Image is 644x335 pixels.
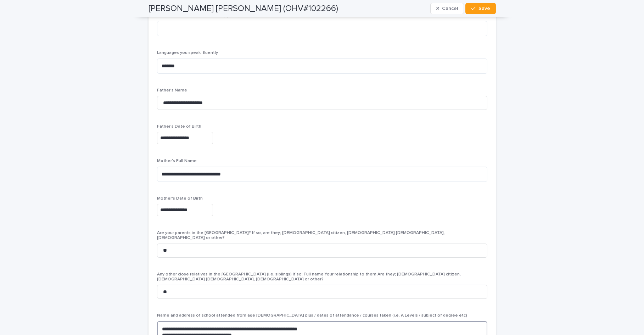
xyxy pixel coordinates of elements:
[157,88,187,93] span: Father's Name
[430,3,464,14] button: Cancel
[157,196,203,201] span: Mother's Date of Birth
[465,3,495,14] button: Save
[157,231,445,240] span: Are your parents in the [GEOGRAPHIC_DATA]? If so, are they; [DEMOGRAPHIC_DATA] citizen, [DEMOGRAP...
[157,159,197,163] span: Mother's Full Name
[157,272,461,281] span: Any other close relatives in the [GEOGRAPHIC_DATA] (i.e. siblings) If so; Full name Your relation...
[157,13,259,18] span: Active Social Media Accounts: Copy and past URL's
[157,313,467,318] span: Name and address of school attended from age [DEMOGRAPHIC_DATA] plus / dates of attendance / cour...
[157,124,201,129] span: Father's Date of Birth
[478,6,490,11] span: Save
[149,4,338,14] h2: [PERSON_NAME] [PERSON_NAME] (OHV#102266)
[442,6,458,11] span: Cancel
[157,51,218,55] span: Languages you speak, fluently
